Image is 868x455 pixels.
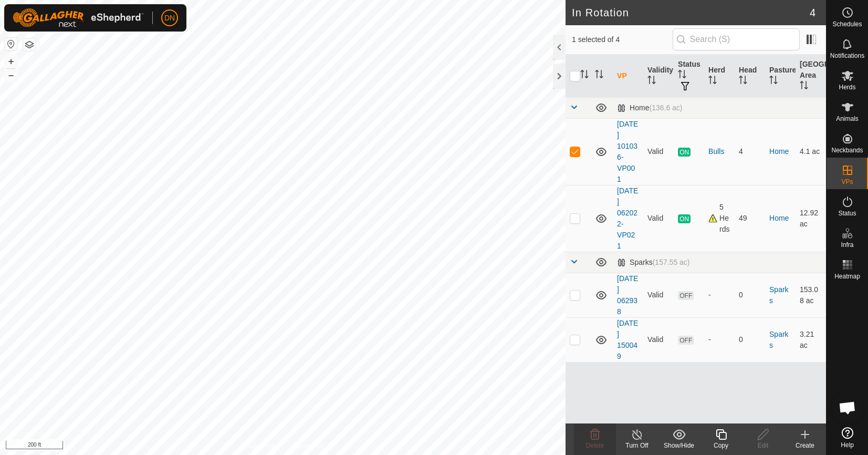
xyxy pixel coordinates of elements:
p-sorticon: Activate to sort [708,77,717,86]
span: Status [838,210,856,216]
span: (157.55 ac) [653,258,690,266]
a: [DATE] 062938 [617,274,638,316]
a: [DATE] 062022-VP021 [617,187,638,250]
th: Validity [643,55,674,98]
span: VPs [841,179,853,185]
p-sorticon: Activate to sort [739,77,747,86]
a: Sparks [769,285,789,305]
a: Privacy Policy [242,441,281,451]
td: 3.21 ac [796,317,826,362]
span: 4 [810,5,815,20]
td: 4 [735,118,765,185]
p-sorticon: Activate to sort [580,71,589,80]
td: Valid [643,185,674,252]
span: 1 selected of 4 [572,34,673,45]
th: Pasture [765,55,796,98]
a: Sparks [769,330,789,349]
div: Edit [742,441,784,450]
th: [GEOGRAPHIC_DATA] Area [796,55,826,98]
span: Delete [586,442,604,449]
p-sorticon: Activate to sort [800,82,808,91]
div: Show/Hide [658,441,700,450]
a: Contact Us [293,441,324,451]
span: DN [164,13,175,24]
td: Valid [643,317,674,362]
div: Create [784,441,826,450]
button: – [5,69,17,81]
td: 4.1 ac [796,118,826,185]
td: 0 [735,317,765,362]
div: 5 Herds [708,202,730,235]
td: 153.08 ac [796,273,826,317]
span: Herds [839,84,855,90]
div: Copy [700,441,742,450]
p-sorticon: Activate to sort [647,77,656,86]
div: - [708,289,730,301]
a: [DATE] 150049 [617,319,638,360]
span: Notifications [830,53,864,59]
span: OFF [678,336,694,345]
th: Herd [704,55,735,98]
div: Open chat [832,392,863,423]
span: ON [678,148,691,157]
a: Home [769,214,789,222]
span: Neckbands [831,147,863,153]
td: 49 [735,185,765,252]
span: (136.6 ac) [649,104,682,112]
button: Map Layers [23,38,36,51]
span: Help [841,442,854,448]
button: Reset Map [5,38,17,50]
span: Heatmap [834,273,860,280]
td: Valid [643,273,674,317]
span: Schedules [832,21,862,27]
img: Gallagher Logo [13,8,144,27]
div: - [708,334,730,345]
p-sorticon: Activate to sort [678,71,686,80]
a: Help [827,423,868,452]
td: Valid [643,118,674,185]
span: Infra [841,242,853,248]
button: + [5,55,17,68]
h2: In Rotation [572,6,810,19]
div: Sparks [617,258,689,267]
span: ON [678,214,691,223]
th: VP [613,55,643,98]
span: Animals [836,116,859,122]
span: OFF [678,291,694,300]
div: Home [617,104,682,112]
a: Home [769,147,789,156]
td: 0 [735,273,765,317]
div: Turn Off [616,441,658,450]
td: 12.92 ac [796,185,826,252]
div: Bulls [708,146,730,157]
a: [DATE] 101036-VP001 [617,120,638,183]
p-sorticon: Activate to sort [769,77,778,86]
p-sorticon: Activate to sort [595,71,603,80]
th: Head [735,55,765,98]
input: Search (S) [673,28,800,50]
th: Status [674,55,704,98]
